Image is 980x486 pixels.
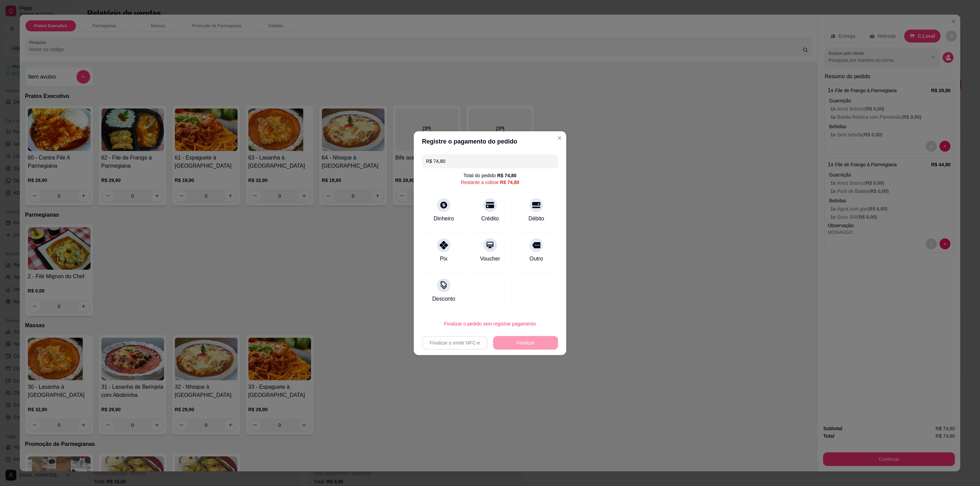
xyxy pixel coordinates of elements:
[497,172,517,179] div: R$ 74,80
[528,215,544,223] div: Débito
[463,172,517,179] div: Total do pedido
[434,215,454,223] div: Dinheiro
[529,255,543,263] div: Outro
[481,215,499,223] div: Crédito
[440,255,447,263] div: Pix
[432,295,455,303] div: Desconto
[422,317,558,331] button: Finalizar o pedido sem registrar pagamento
[500,179,519,186] div: R$ 74,80
[480,255,500,263] div: Voucher
[414,131,566,152] header: Registre o pagamento do pedido
[461,179,519,186] div: Restante a cobrar
[554,133,565,144] button: Close
[426,154,554,168] input: Ex.: hambúrguer de cordeiro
